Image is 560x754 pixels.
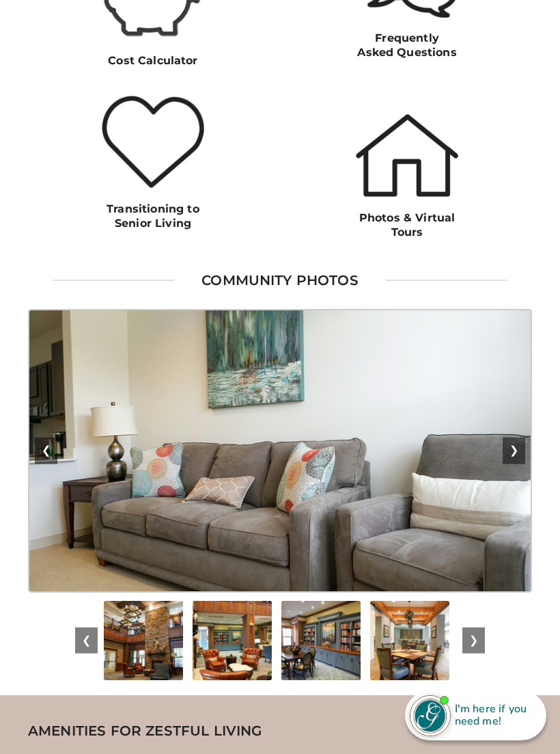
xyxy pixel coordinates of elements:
button: Next Image [503,437,525,463]
a: Transitioning to Senior Living Transitioning to Senior Living [40,96,266,231]
strong: Frequently Asked Questions [357,31,456,59]
button: Previous thumbnails [75,628,98,654]
div: I'm here if you need me! [451,701,537,730]
img: avatar [410,696,450,736]
strong: Photos & Virtual Tours [359,211,456,239]
h2: Community Photos [201,272,359,288]
h2: Amenities for Zestful Living [28,723,532,739]
img: Photos & Virtual Tours [356,114,458,197]
button: Next thumbnails [462,628,485,654]
strong: Cost Calculator [108,54,197,67]
button: Previous Image [35,437,57,463]
a: Photos & Virtual Tours Photos & Virtual Tours [294,114,520,240]
img: Transitioning to Senior Living [102,96,204,189]
strong: Transitioning to Senior Living [107,202,199,230]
